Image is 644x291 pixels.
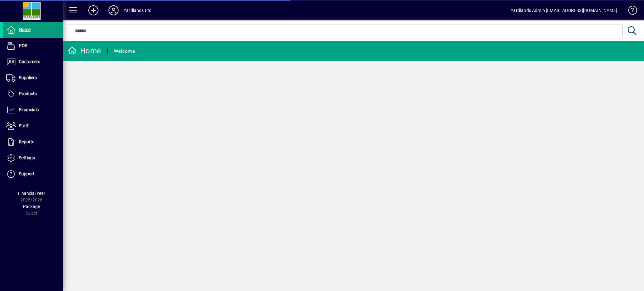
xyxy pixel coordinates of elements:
span: Suppliers [19,75,37,80]
div: Home [68,46,101,56]
a: Financials [3,102,63,118]
a: Knowledge Base [624,1,636,22]
span: Settings [19,155,35,160]
a: Support [3,166,63,182]
div: Yardlands Ltd [124,5,152,15]
span: Staff [19,123,29,128]
span: POS [19,43,27,48]
div: Yardlands Admin [EMAIL_ADDRESS][DOMAIN_NAME] [511,5,617,15]
span: Home [19,27,31,32]
a: POS [3,38,63,54]
span: Package [23,204,40,209]
a: Staff [3,118,63,134]
span: Financial Year [18,191,45,196]
span: Products [19,91,37,96]
span: Reports [19,139,34,144]
span: Customers [19,59,40,64]
a: Reports [3,134,63,150]
span: Financials [19,107,39,112]
a: Suppliers [3,70,63,86]
span: Support [19,171,35,176]
a: Products [3,86,63,102]
a: Customers [3,54,63,70]
div: Welcome [114,46,135,56]
button: Add [83,5,103,16]
a: Settings [3,150,63,166]
button: Profile [103,5,124,16]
